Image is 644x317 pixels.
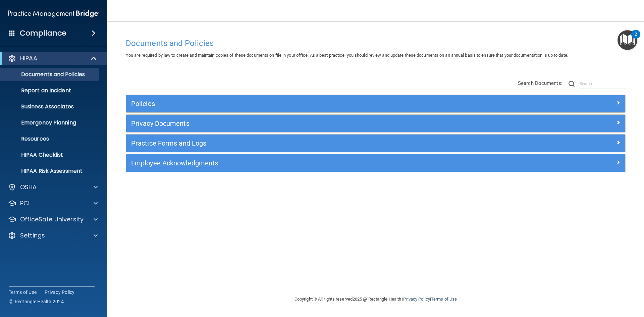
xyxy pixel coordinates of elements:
a: HIPAA [8,54,97,62]
a: Settings [8,231,98,240]
h5: Policies [131,100,495,107]
p: HIPAA [20,54,37,62]
input: Search [580,79,626,89]
a: OSHA [8,183,98,191]
div: 2 [635,34,637,43]
p: Documents and Policies [4,71,96,78]
p: HIPAA Risk Assessment [4,168,96,174]
button: Open Resource Center, 2 new notifications [618,30,637,50]
p: Emergency Planning [4,119,96,126]
a: Employee Acknowledgments [131,158,620,168]
p: Business Associates [4,103,96,110]
p: Settings [20,231,45,240]
h4: Documents and Policies [126,39,626,48]
a: Terms of Use [431,297,457,302]
div: Copyright © All rights reserved 2025 @ Rectangle Health | | [253,288,498,310]
a: Terms of Use [9,289,37,296]
p: Resources [4,136,96,142]
h5: Privacy Documents [131,120,495,127]
p: OfficeSafe University [20,215,84,223]
a: Policies [131,98,620,109]
a: Privacy Policy [403,297,430,302]
a: Privacy Documents [131,118,620,129]
p: HIPAA Checklist [4,152,96,158]
iframe: Drift Widget Chat Controller [528,269,636,296]
h5: Employee Acknowledgments [131,159,495,167]
p: OSHA [20,183,37,191]
a: PCI [8,199,98,207]
img: PMB logo [8,7,99,20]
p: Report an Incident [4,87,96,94]
span: Ⓒ Rectangle Health 2024 [9,298,64,305]
a: Privacy Policy [45,289,75,296]
span: Search Documents: [518,80,562,86]
h4: Compliance [20,29,66,38]
img: ic-search.3b580494.png [569,81,575,87]
a: Practice Forms and Logs [131,138,620,149]
h5: Practice Forms and Logs [131,140,495,147]
a: OfficeSafe University [8,215,98,223]
span: You are required by law to create and maintain copies of these documents on file in your office. ... [126,53,568,58]
p: PCI [20,199,30,207]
